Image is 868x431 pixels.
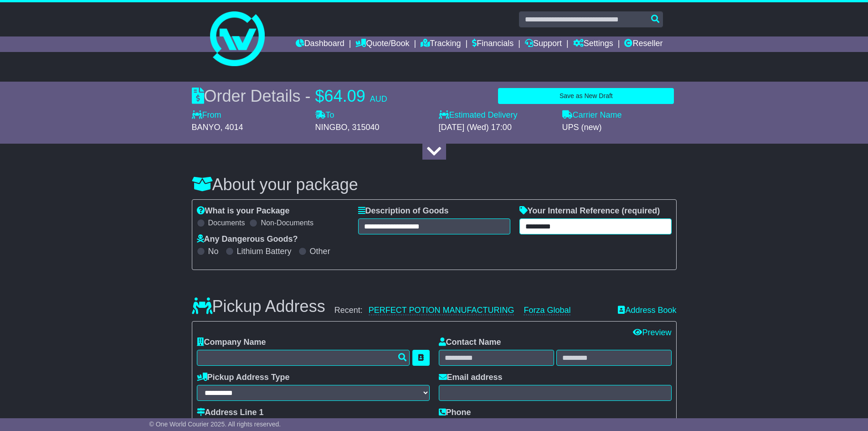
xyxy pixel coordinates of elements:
label: Other [310,247,330,257]
a: Financials [472,36,514,52]
a: Tracking [421,36,461,52]
label: Address Line 1 [197,408,264,418]
label: What is your Package [197,206,290,216]
h3: Pickup Address [192,297,325,316]
label: Contact Name [439,338,501,348]
label: No [208,247,219,257]
a: Support [525,36,562,52]
label: Pickup Address Type [197,373,290,383]
label: Company Name [197,338,266,348]
label: Lithium Battery [237,247,292,257]
button: Save as New Draft [498,88,674,104]
span: BANYO [192,123,221,132]
a: PERFECT POTION MANUFACTURING [369,306,514,315]
span: AUD [370,94,387,104]
label: Your Internal Reference (required) [519,206,660,216]
label: Non-Documents [261,218,313,227]
label: To [315,110,334,120]
span: NINGBO [315,123,348,132]
a: Forza Global [524,306,570,315]
label: Carrier Name [562,110,622,120]
span: 64.09 [324,87,365,105]
label: Estimated Delivery [439,110,553,120]
div: [DATE] (Wed) 17:00 [439,123,553,133]
a: Settings [573,36,613,52]
label: Any Dangerous Goods? [197,234,298,244]
label: Description of Goods [358,206,449,216]
a: Address Book [618,306,676,316]
span: , 4014 [221,123,243,132]
label: Documents [208,218,245,227]
span: © One World Courier 2025. All rights reserved. [149,421,281,428]
h3: About your package [192,176,677,194]
span: $ [315,87,324,105]
div: Order Details - [192,86,387,106]
a: Dashboard [296,36,344,52]
span: , 315040 [348,123,380,132]
a: Reseller [624,36,663,52]
label: Phone [439,408,471,418]
a: Quote/Book [355,36,409,52]
a: Preview [633,328,671,337]
label: Email address [439,373,503,383]
div: UPS (new) [562,123,677,133]
div: Recent: [334,306,609,316]
label: From [192,110,221,120]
